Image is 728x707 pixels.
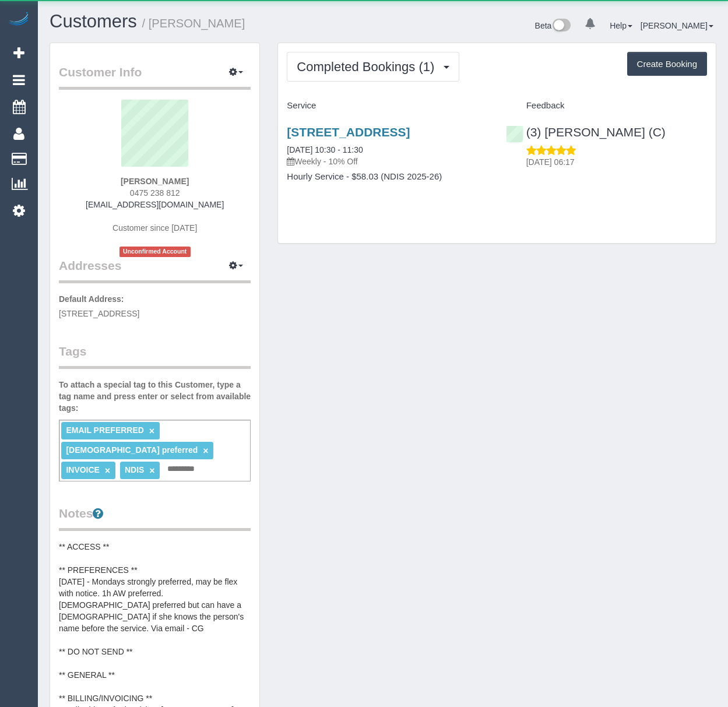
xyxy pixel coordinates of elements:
[105,466,110,476] a: ×
[551,19,571,34] img: New interface
[287,156,488,167] p: Weekly - 10% Off
[66,425,144,435] span: EMAIL PREFERRED
[59,505,251,531] legend: Notes
[149,466,154,476] a: ×
[86,200,224,209] a: [EMAIL_ADDRESS][DOMAIN_NAME]
[50,11,137,31] a: Customers
[59,379,251,414] label: To attach a special tag to this Customer, type a tag name and press enter or select from availabl...
[119,247,191,256] span: Unconfirmed Account
[287,172,488,182] h4: Hourly Service - $58.03 (NDIS 2025-26)
[66,445,198,455] span: [DEMOGRAPHIC_DATA] preferred
[297,59,440,74] span: Completed Bookings (1)
[287,101,488,111] h4: Service
[66,465,100,474] span: INVOICE
[7,12,30,28] img: Automaid Logo
[526,156,707,168] p: [DATE] 06:17
[59,64,251,90] legend: Customer Info
[287,145,363,154] a: [DATE] 10:30 - 11:30
[641,21,713,30] a: [PERSON_NAME]
[112,223,197,233] span: Customer since [DATE]
[59,309,139,318] span: [STREET_ADDRESS]
[149,426,154,436] a: ×
[535,21,571,30] a: Beta
[59,343,251,369] legend: Tags
[130,188,180,198] span: 0475 238 812
[121,177,189,186] strong: [PERSON_NAME]
[287,125,410,139] a: [STREET_ADDRESS]
[203,446,208,456] a: ×
[287,52,459,82] button: Completed Bookings (1)
[506,125,666,139] a: (3) [PERSON_NAME] (C)
[506,101,707,111] h4: Feedback
[125,465,144,474] span: NDIS
[142,17,245,30] small: / [PERSON_NAME]
[59,293,124,305] label: Default Address:
[610,21,632,30] a: Help
[627,52,707,76] button: Create Booking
